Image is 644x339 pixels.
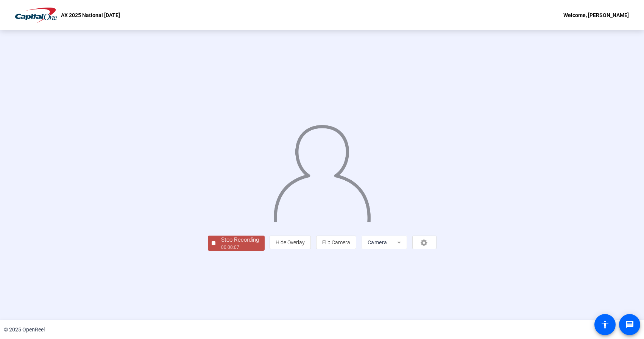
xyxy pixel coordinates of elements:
[270,236,311,249] button: Hide Overlay
[322,239,350,245] span: Flip Camera
[221,244,259,251] div: 00:00:07
[316,236,356,249] button: Flip Camera
[61,11,120,20] p: AX 2025 National [DATE]
[4,326,45,334] div: © 2025 OpenReel
[276,239,305,245] span: Hide Overlay
[625,320,634,329] mat-icon: message
[273,119,371,222] img: overlay
[600,320,610,329] mat-icon: accessibility
[221,236,259,244] div: Stop Recording
[15,8,57,23] img: OpenReel logo
[208,236,265,251] button: Stop Recording00:00:07
[563,11,629,20] div: Welcome, [PERSON_NAME]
